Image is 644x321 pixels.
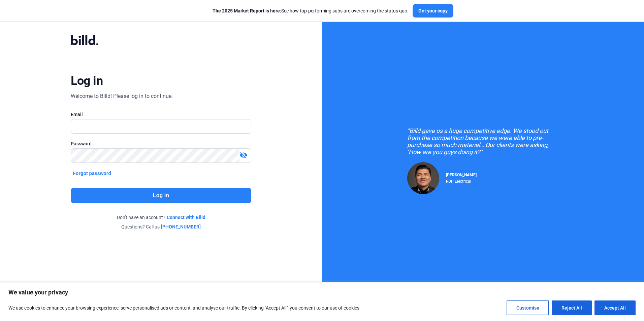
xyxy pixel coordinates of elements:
a: Connect with Billd [167,214,205,221]
div: Questions? Call us [71,223,251,230]
a: [PHONE_NUMBER] [161,223,201,230]
button: Customise [507,300,549,315]
div: Password [71,140,251,147]
button: Get your copy [413,4,453,17]
button: Forgot password [71,170,113,177]
div: Email [71,111,251,118]
div: Don't have an account? [71,214,251,221]
span: The 2025 Market Report is here: [213,8,281,13]
p: We use cookies to enhance your browsing experience, serve personalised ads or content, and analys... [8,304,361,312]
span: [PERSON_NAME] [446,173,477,177]
img: Raul Pacheco [407,162,439,194]
p: We value your privacy [8,288,636,296]
div: "Billd gave us a huge competitive edge. We stood out from the competition because we were able to... [407,127,559,155]
div: See how top-performing subs are overcoming the status quo. [213,7,409,14]
button: Log in [71,188,251,203]
mat-icon: visibility_off [239,151,248,159]
div: Log in [71,73,103,88]
button: Reject All [552,300,592,315]
button: Accept All [594,300,636,315]
div: Welcome to Billd! Please log in to continue. [71,92,173,100]
div: RDP Electrical [446,177,477,184]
